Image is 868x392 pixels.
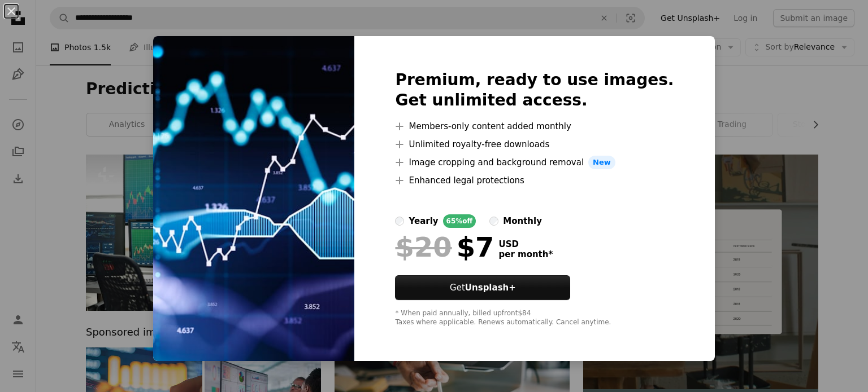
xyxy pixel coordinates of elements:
input: yearly65%off [395,217,404,226]
div: yearly [409,214,438,228]
div: 65% off [443,214,476,228]
button: GetUnsplash+ [395,275,570,300]
li: Unlimited royalty-free downloads [395,138,674,151]
span: USD [498,239,553,249]
strong: Unsplash+ [465,283,516,293]
img: premium_photo-1681487767138-ddf2d67b35c1 [153,36,354,361]
span: New [588,156,615,169]
span: $20 [395,232,452,262]
div: monthly [503,214,542,228]
span: per month * [498,249,553,259]
input: monthly [489,217,498,226]
li: Enhanced legal protections [395,174,674,187]
div: $7 [395,232,494,262]
h2: Premium, ready to use images. Get unlimited access. [395,70,674,111]
div: * When paid annually, billed upfront $84 Taxes where applicable. Renews automatically. Cancel any... [395,309,674,327]
li: Image cropping and background removal [395,156,674,169]
li: Members-only content added monthly [395,120,674,133]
